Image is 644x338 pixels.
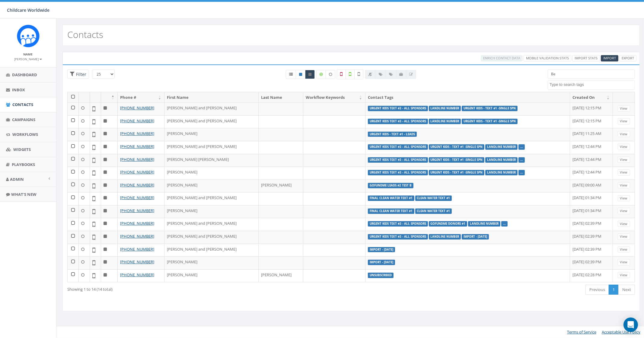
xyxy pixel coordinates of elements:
[570,141,613,154] td: [DATE] 12:44 PM
[164,102,259,115] td: [PERSON_NAME] and [PERSON_NAME]
[299,73,302,76] i: This phone number is subscribed and will receive texts.
[120,259,154,264] a: [PHONE_NUMBER]
[503,222,506,226] a: ...
[570,128,613,141] td: [DATE] 11:25 AM
[570,102,613,115] td: [DATE] 12:15 PM
[164,128,259,141] td: [PERSON_NAME]
[570,205,613,218] td: [DATE] 01:34 PM
[12,102,33,107] span: Contacts
[570,269,613,282] td: [DATE] 02:28 PM
[618,259,630,265] a: View
[570,192,613,205] td: [DATE] 01:34 PM
[337,70,346,79] label: Not a Mobile
[368,247,395,252] label: Import - [DATE]
[548,70,635,79] input: Type to search
[462,106,518,111] label: Urgent Kids - Text #1 -Single Spn
[570,167,613,180] td: [DATE] 12:44 PM
[415,208,452,214] label: Clean Water Text #1
[164,256,259,269] td: [PERSON_NAME]
[524,55,571,61] a: Mobile Validation Stats
[570,231,613,244] td: [DATE] 02:39 PM
[10,177,24,182] span: Admin
[365,92,570,103] th: Contact Tags
[14,57,42,61] small: [PERSON_NAME]
[259,269,303,282] td: [PERSON_NAME]
[120,169,154,175] a: [PHONE_NUMBER]
[619,55,636,61] a: Export
[11,192,37,197] span: What's New
[259,92,303,103] th: Last Name
[570,244,613,257] td: [DATE] 02:39 PM
[303,92,365,103] th: Workflow Keywords: activate to sort column ascending
[120,118,154,124] a: [PHONE_NUMBER]
[429,221,467,227] label: GoFundMe Donors #1
[623,318,638,332] div: Open Intercom Messenger
[462,119,518,124] label: Urgent Kids - Text #1 -Single Spn
[13,147,31,152] span: Widgets
[14,56,42,61] a: [PERSON_NAME]
[618,169,630,176] a: View
[570,180,613,192] td: [DATE] 09:00 AM
[354,70,363,79] label: Not Validated
[368,132,417,137] label: Urgent Kids - Text #1 - Leads
[602,329,640,335] a: Acceptable Use Policy
[120,182,154,188] a: [PHONE_NUMBER]
[368,170,428,175] label: Urgent Kids Text #3 - All Sponsors
[603,56,616,60] span: Import
[485,144,518,150] label: landline number
[120,131,154,136] a: [PHONE_NUMBER]
[164,115,259,128] td: [PERSON_NAME] and [PERSON_NAME]
[67,70,89,79] span: Advance Filter
[618,208,630,214] a: View
[618,105,630,112] a: View
[485,157,518,163] label: landline number
[316,70,326,79] label: Data Enriched
[296,70,305,79] a: Active
[164,244,259,257] td: [PERSON_NAME] and [PERSON_NAME]
[585,285,609,295] a: Previous
[429,119,461,124] label: landline number
[164,231,259,244] td: [PERSON_NAME] and [PERSON_NAME]
[12,117,35,122] span: Campaigns
[120,144,154,149] a: [PHONE_NUMBER]
[572,55,600,61] a: Import Stats
[118,92,164,103] th: Phone #: activate to sort column ascending
[67,30,103,39] h2: Contacts
[429,170,485,175] label: Urgent Kids - Text #1 -Single Spn
[618,157,630,163] a: View
[429,106,461,111] label: landline number
[12,132,38,137] span: Workflows
[346,70,355,79] label: Validated
[570,115,613,128] td: [DATE] 12:15 PM
[618,233,630,240] a: View
[164,205,259,218] td: [PERSON_NAME]
[120,233,154,239] a: [PHONE_NUMBER]
[618,195,630,202] a: View
[326,70,335,79] label: Data not Enriched
[368,119,428,124] label: Urgent Kids Text #3 - All Sponsors
[520,158,523,162] a: ...
[368,196,414,201] label: Final Clean Water Text #1
[618,182,630,189] a: View
[75,71,86,77] span: Filter
[164,92,259,103] th: First Name
[164,154,259,167] td: [PERSON_NAME] [PERSON_NAME]
[550,82,634,87] textarea: Search
[120,195,154,200] a: [PHONE_NUMBER]
[7,7,50,13] span: Childcare Worldwide
[368,144,428,150] label: Urgent Kids Text #3 - All Sponsors
[618,221,630,227] a: View
[485,170,518,175] label: landline number
[17,25,40,47] img: Rally_Corp_Icon.png
[368,260,395,265] label: Import - [DATE]
[415,196,452,201] label: Clean Water Text #1
[618,118,630,124] a: View
[120,272,154,277] a: [PHONE_NUMBER]
[308,73,311,76] i: This phone number is unsubscribed and has opted-out of all texts.
[609,285,619,295] a: 1
[12,87,25,92] span: Inbox
[368,208,414,214] label: Final Clean Water Text #1
[164,141,259,154] td: [PERSON_NAME] and [PERSON_NAME]
[570,92,613,103] th: Created On: activate to sort column ascending
[368,234,428,239] label: Urgent Kids Text #3 - All Sponsors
